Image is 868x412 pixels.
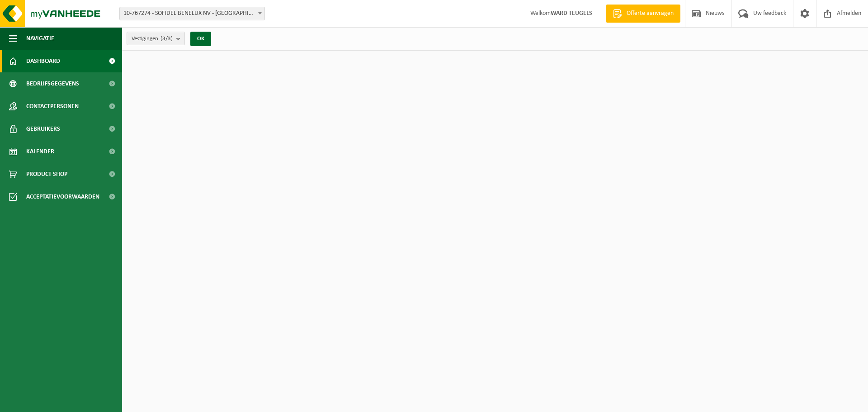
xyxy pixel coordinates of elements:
strong: WARD TEUGELS [551,10,592,17]
span: Offerte aanvragen [624,9,676,18]
span: 10-767274 - SOFIDEL BENELUX NV - DUFFEL [120,7,264,20]
button: OK [190,32,211,46]
span: Gebruikers [26,118,60,140]
span: Acceptatievoorwaarden [26,185,99,208]
span: Kalender [26,140,54,163]
button: Vestigingen(3/3) [127,32,185,45]
span: Dashboard [26,50,60,72]
span: Contactpersonen [26,95,79,118]
span: Product Shop [26,163,67,185]
count: (3/3) [160,36,173,42]
span: 10-767274 - SOFIDEL BENELUX NV - DUFFEL [119,7,265,20]
span: Navigatie [26,27,54,50]
span: Bedrijfsgegevens [26,72,79,95]
span: Vestigingen [132,32,173,46]
a: Offerte aanvragen [606,5,680,23]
